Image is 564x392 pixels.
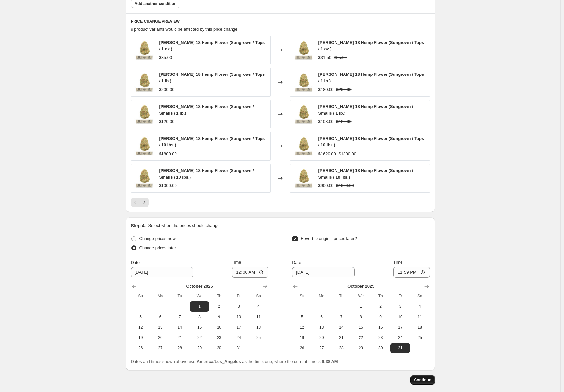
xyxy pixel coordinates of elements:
span: 1 [354,304,368,309]
span: 25 [251,335,265,340]
span: Change prices later [139,245,176,250]
button: Tuesday October 7 2025 [331,312,351,322]
img: BubbaKush18-Sungrown-TopPrimaryImagewCBD_80x.jpg [134,169,154,188]
span: 30 [212,345,226,351]
span: We [192,293,206,299]
span: 19 [295,335,309,340]
button: Friday October 24 2025 [390,332,410,343]
span: 12 [295,325,309,330]
span: 5 [295,314,309,319]
button: Monday October 6 2025 [150,312,170,322]
span: Sa [413,293,427,299]
strike: $200.00 [336,87,352,93]
button: Sunday October 5 2025 [131,312,150,322]
button: Monday October 20 2025 [312,332,331,343]
button: Wednesday October 1 2025 [190,301,209,312]
span: 16 [212,325,226,330]
span: 1 [192,304,206,309]
span: Continue [414,377,431,383]
button: Tuesday October 7 2025 [170,312,190,322]
span: 2 [212,304,226,309]
th: Wednesday [190,291,209,301]
input: 12:00 [393,267,430,278]
span: [PERSON_NAME] 18 Hemp Flower (Sungrown / Tops / 1 lb.) [159,72,265,83]
img: BubbaKush18-Sungrown-TopPrimaryImagewCBD_80x.jpg [294,169,313,188]
div: $120.00 [159,118,175,125]
div: $1620.00 [318,151,336,157]
button: Thursday October 9 2025 [209,312,229,322]
button: Friday October 10 2025 [390,312,410,322]
span: 21 [173,335,187,340]
button: Wednesday October 8 2025 [190,312,209,322]
span: 4 [413,304,427,309]
input: 12:00 [232,267,268,278]
span: 10 [393,314,407,319]
span: Change prices now [139,236,176,241]
div: $108.00 [318,118,334,125]
button: Wednesday October 8 2025 [351,312,371,322]
span: 3 [393,304,407,309]
b: 9:38 AM [322,359,338,364]
button: Next [140,198,149,207]
span: [PERSON_NAME] 18 Hemp Flower (Sungrown / Smalls / 1 lb.) [318,104,413,115]
span: 31 [393,345,407,351]
button: Friday October 3 2025 [229,301,248,312]
span: 12 [134,325,148,330]
p: Select when the prices should change [148,223,219,229]
button: Monday October 27 2025 [150,343,170,353]
span: 7 [173,314,187,319]
button: Friday October 17 2025 [390,322,410,332]
span: 18 [413,325,427,330]
strike: $120.00 [336,118,352,125]
span: 6 [315,314,329,319]
button: Sunday October 26 2025 [292,343,312,353]
button: Saturday October 4 2025 [248,301,268,312]
button: Tuesday October 28 2025 [331,343,351,353]
span: 26 [134,345,148,351]
button: Saturday October 18 2025 [248,322,268,332]
button: Monday October 13 2025 [312,322,331,332]
div: $35.00 [159,54,172,61]
span: 20 [153,335,167,340]
th: Saturday [410,291,430,301]
b: America/Los_Angeles [197,359,241,364]
strike: $1000.00 [336,182,354,189]
button: Sunday October 12 2025 [292,322,312,332]
span: Mo [315,293,329,299]
button: Monday October 27 2025 [312,343,331,353]
th: Sunday [131,291,150,301]
button: Saturday October 4 2025 [410,301,430,312]
span: 21 [334,335,348,340]
span: Fr [393,293,407,299]
span: 15 [192,325,206,330]
button: Thursday October 16 2025 [209,322,229,332]
button: Thursday October 9 2025 [371,312,390,322]
img: BubbaKush18-Sungrown-TopPrimaryImagewCBD_80x.jpg [134,136,154,156]
span: 11 [251,314,265,319]
span: 29 [354,345,368,351]
span: 13 [153,325,167,330]
span: [PERSON_NAME] 18 Hemp Flower (Sungrown / Tops / 1 oz.) [159,40,265,51]
div: $180.00 [318,87,334,93]
img: BubbaKush18-Sungrown-TopPrimaryImagewCBD_80x.jpg [134,104,154,124]
span: 27 [315,345,329,351]
span: 27 [153,345,167,351]
th: Tuesday [331,291,351,301]
input: 9/17/2025 [131,267,193,277]
span: [PERSON_NAME] 18 Hemp Flower (Sungrown / Tops / 10 lbs.) [318,136,424,147]
span: Add another condition [135,1,176,6]
span: 16 [373,325,388,330]
button: Monday October 20 2025 [150,332,170,343]
button: Thursday October 16 2025 [371,322,390,332]
button: Thursday October 2 2025 [371,301,390,312]
span: Dates and times shown above use as the timezone, where the current time is [131,359,338,364]
button: Friday October 10 2025 [229,312,248,322]
th: Tuesday [170,291,190,301]
span: Revert to original prices later? [301,236,357,241]
button: Show next month, November 2025 [261,282,270,291]
span: Su [295,293,309,299]
h6: PRICE CHANGE PREVIEW [131,19,430,24]
span: 30 [373,345,388,351]
span: [PERSON_NAME] 18 Hemp Flower (Sungrown / Tops / 10 lbs.) [159,136,265,147]
img: BubbaKush18-Sungrown-TopPrimaryImagewCBD_80x.jpg [294,104,313,124]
